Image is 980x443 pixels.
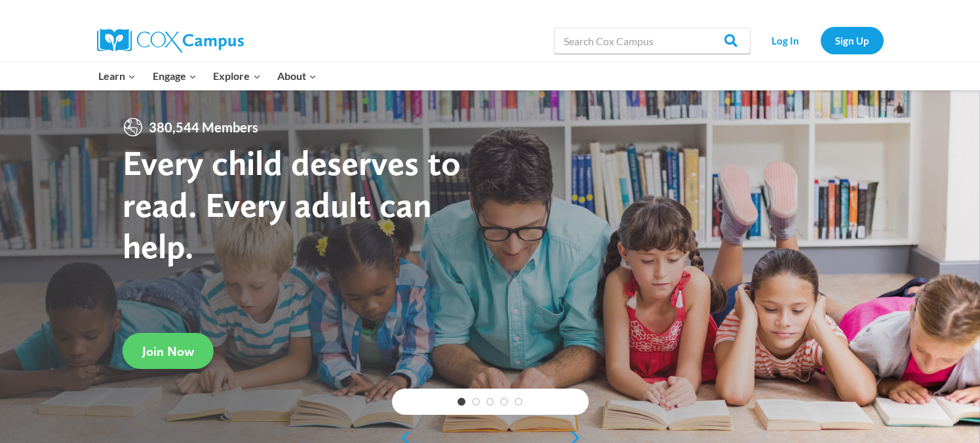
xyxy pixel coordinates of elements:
a: Join Now [123,333,214,369]
span: Explore [213,67,260,85]
input: Search Cox Campus [554,28,751,54]
nav: Secondary Navigation [757,27,884,54]
span: Engage [153,67,197,85]
nav: Primary Navigation [90,62,325,90]
a: Sign Up [821,27,884,54]
a: 1 [458,398,465,406]
a: 3 [486,398,494,406]
img: Cox Campus [97,29,244,52]
span: Join Now [142,343,194,359]
span: Learn [98,67,136,85]
strong: Every child deserves to read. Every adult can help. [123,142,461,267]
a: 2 [472,398,480,406]
a: 4 [500,398,508,406]
a: Log In [757,27,814,54]
span: About [277,67,317,85]
span: 380,544 Members [144,117,264,138]
a: 5 [515,398,522,406]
